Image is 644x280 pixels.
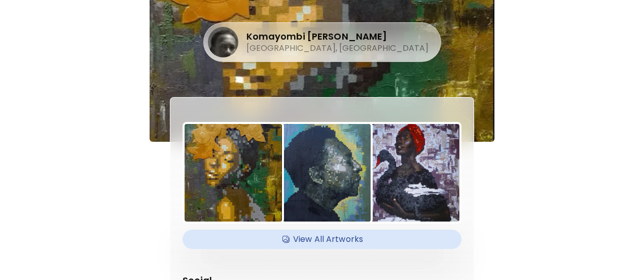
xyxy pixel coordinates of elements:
[273,124,371,222] img: https://cdn.kaleido.art/CDN/Artwork/135331/Thumbnail/medium.webp?updated=609381
[362,124,459,222] img: https://cdn.kaleido.art/CDN/Artwork/135330/Thumbnail/medium.webp?updated=609376
[246,43,428,54] h5: [GEOGRAPHIC_DATA], [GEOGRAPHIC_DATA]
[183,230,461,249] div: AvailableView All Artworks
[281,232,291,247] img: Available
[189,232,455,247] h4: View All Artworks
[185,124,282,222] img: https://cdn.kaleido.art/CDN/Artwork/135332/Thumbnail/large.webp?updated=609384
[246,30,428,43] h4: Komayombi [PERSON_NAME]
[208,27,428,57] div: Komayombi [PERSON_NAME][GEOGRAPHIC_DATA], [GEOGRAPHIC_DATA]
